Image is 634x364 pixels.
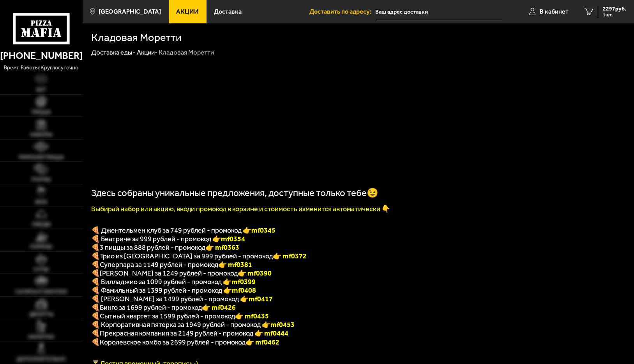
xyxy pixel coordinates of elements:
span: Акции [176,9,199,15]
span: 3 пиццы за 888 рублей - промокод [100,243,205,252]
span: Дополнительно [16,357,66,362]
span: 🍕 [PERSON_NAME] за 1499 рублей - промокод 👉 [91,295,273,303]
b: 🍕 [91,303,100,312]
span: Роллы [32,177,51,182]
a: Доставка еды- [91,48,135,56]
span: 2297 руб. [603,6,626,12]
b: 🍕 [91,312,100,320]
b: 🍕 [91,269,100,277]
font: 🍕 [91,260,100,269]
span: Десерты [29,312,53,317]
span: [GEOGRAPHIC_DATA] [99,9,161,15]
span: Доставить по адресу: [309,9,375,15]
a: Акции- [137,48,157,56]
font: 👉 mf0381 [218,260,252,269]
b: mf0453 [270,320,295,329]
span: Сытный квартет за 1599 рублей - промокод [100,312,235,320]
font: 👉 mf0372 [273,252,307,260]
span: Пицца [32,110,51,115]
span: Бинго за 1699 рублей - промокод [100,303,202,312]
div: Кладовая Моретти [159,48,214,57]
span: Обеды [32,222,51,227]
span: 🍕 Вилладжио за 1099 рублей - промокод 👉 [91,277,256,286]
b: 👉 mf0426 [202,303,236,312]
span: Салаты и закуски [15,289,67,295]
span: Хит [36,87,46,93]
b: mf0408 [232,286,256,295]
span: Королевское комбо за 2699 рублей - промокод [100,338,245,346]
input: Ваш адрес доставки [375,5,502,19]
b: mf0399 [231,277,256,286]
span: Наборы [30,132,52,138]
font: 🍕 [91,243,100,252]
span: 🍕 Фамильный за 1399 рублей - промокод 👉 [91,286,256,295]
span: Горячее [30,244,53,250]
span: Здесь собраны уникальные предложения, доступные только тебе😉 [91,187,378,198]
b: 👉 mf0390 [238,269,272,277]
span: Супы [34,267,49,272]
span: 🍕 Джентельмен клуб за 749 рублей - промокод 👉 [91,226,275,235]
span: 🍕 Беатриче за 999 рублей - промокод 👉 [91,235,245,243]
span: Доставка [214,9,242,15]
span: 🍕 Корпоративная пятерка за 1949 рублей - промокод 👉 [91,320,295,329]
span: 1 шт. [603,12,626,17]
font: 👉 mf0462 [245,338,279,346]
font: 👉 mf0444 [254,329,288,337]
font: 🍕 [91,329,100,337]
span: Напитки [28,334,54,340]
span: Трио из [GEOGRAPHIC_DATA] за 999 рублей - промокод [100,252,273,260]
font: 🍕 [91,252,100,260]
span: WOK [35,200,47,205]
b: mf0345 [251,226,275,235]
span: Прекрасная компания за 2149 рублей - промокод [100,329,254,337]
font: Выбирай набор или акцию, вводи промокод в корзине и стоимость изменится автоматически 👇 [91,205,390,213]
b: mf0417 [249,295,273,303]
span: В кабинет [540,9,569,15]
b: 👉 mf0435 [235,312,269,320]
h1: Кладовая Моретти [91,32,182,43]
span: [PERSON_NAME] за 1249 рублей - промокод [100,269,238,277]
font: 🍕 [91,338,100,346]
span: Суперпара за 1149 рублей - промокод [100,260,218,269]
span: Римская пицца [19,155,64,160]
b: mf0354 [221,235,245,243]
font: 👉 mf0363 [205,243,239,252]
